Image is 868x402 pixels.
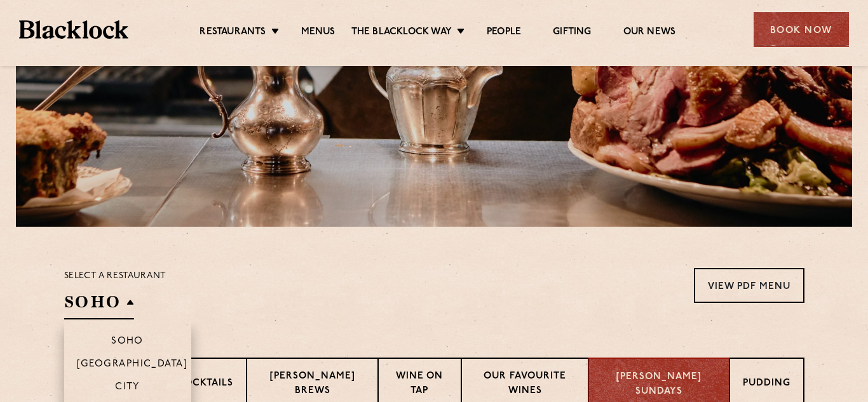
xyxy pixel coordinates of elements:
[260,370,364,399] p: [PERSON_NAME] Brews
[391,370,448,399] p: Wine on Tap
[487,26,521,40] a: People
[351,26,452,40] a: The Blacklock Way
[301,26,336,40] a: Menus
[19,20,128,39] img: BL_Textured_Logo-footer-cropped.svg
[553,26,591,40] a: Gifting
[177,377,233,392] p: Cocktails
[111,336,144,349] p: Soho
[77,359,188,372] p: [GEOGRAPHIC_DATA]
[64,291,134,319] h2: SOHO
[200,26,266,40] a: Restaurants
[475,370,575,399] p: Our favourite wines
[64,268,166,285] p: Select a restaurant
[115,382,140,394] p: City
[623,26,676,40] a: Our News
[602,370,716,399] p: [PERSON_NAME] Sundays
[694,268,804,303] a: View PDF Menu
[754,12,849,47] div: Book Now
[743,377,790,392] p: Pudding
